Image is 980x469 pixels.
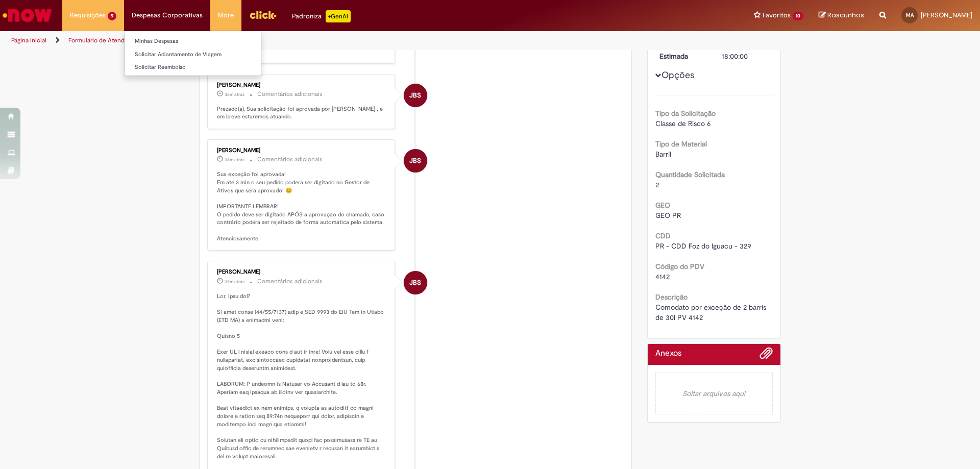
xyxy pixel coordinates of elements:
a: Página inicial [11,36,46,44]
span: [PERSON_NAME] [921,11,972,19]
span: MA [906,12,914,18]
div: Padroniza [292,10,351,22]
small: Comentários adicionais [257,90,323,98]
span: GEO PR [655,211,681,220]
p: Sua exceção foi aprovada! Em até 3 min o seu pedido poderá ser digitado no Gestor de Ativos que s... [217,170,387,242]
span: 10 [793,12,803,20]
dt: Conclusão Estimada [652,41,715,61]
span: JBS [409,149,421,173]
span: Favoritos [763,10,791,20]
span: 38m atrás [225,91,244,97]
img: ServiceNow [1,5,54,26]
span: 39m atrás [225,279,244,285]
a: Formulário de Atendimento [68,36,144,44]
span: Classe de Risco 6 [655,119,711,128]
span: Barril [655,150,671,159]
span: Comodato por exceção de 2 barris de 30l PV 4142 [655,303,768,322]
b: Quantidade Solicitada [655,170,725,179]
p: +GenAi [326,10,351,22]
button: Adicionar anexos [759,347,773,365]
ul: Despesas Corporativas [124,31,261,76]
time: 30/09/2025 08:29:57 [225,91,244,97]
p: Prezado(a), Sua solicitação foi aprovada por [PERSON_NAME] , e em breve estaremos atuando. [217,105,387,121]
div: [PERSON_NAME] [217,82,387,88]
span: Requisições [70,10,106,20]
b: Tipo de Material [655,139,707,149]
b: Descrição [655,292,688,302]
div: [DATE] 18:00:00 [722,41,769,61]
b: Código do PDV [655,262,704,271]
a: Solicitar Adiantamento de Viagem [125,49,261,60]
div: [PERSON_NAME] [217,269,387,275]
time: 30/09/2025 08:28:58 [225,279,244,285]
a: Minhas Despesas [125,36,261,47]
b: Tipo da Solicitação [655,109,716,118]
a: Solicitar Reembolso [125,62,261,73]
div: Jacqueline Batista Shiota [404,84,427,107]
em: Soltar arquivos aqui [655,373,773,414]
img: click_logo_yellow_360x200.png [249,7,277,22]
span: More [218,10,234,20]
span: JBS [409,270,421,295]
small: Comentários adicionais [257,277,323,286]
small: Comentários adicionais [257,155,323,164]
time: 30/09/2025 08:29:47 [225,157,244,163]
h2: Anexos [655,349,681,358]
span: JBS [409,83,421,108]
b: CDD [655,231,671,240]
span: PR - CDD Foz do Iguacu - 329 [655,241,751,251]
a: Rascunhos [819,11,864,20]
b: GEO [655,201,670,210]
div: [PERSON_NAME] [217,147,387,154]
span: Rascunhos [827,10,864,20]
div: Jacqueline Batista Shiota [404,271,427,294]
span: 9 [108,12,116,20]
span: 4142 [655,272,670,281]
span: 38m atrás [225,157,244,163]
span: Despesas Corporativas [132,10,203,20]
div: Jacqueline Batista Shiota [404,149,427,172]
span: 2 [655,180,659,189]
ul: Trilhas de página [8,31,646,50]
